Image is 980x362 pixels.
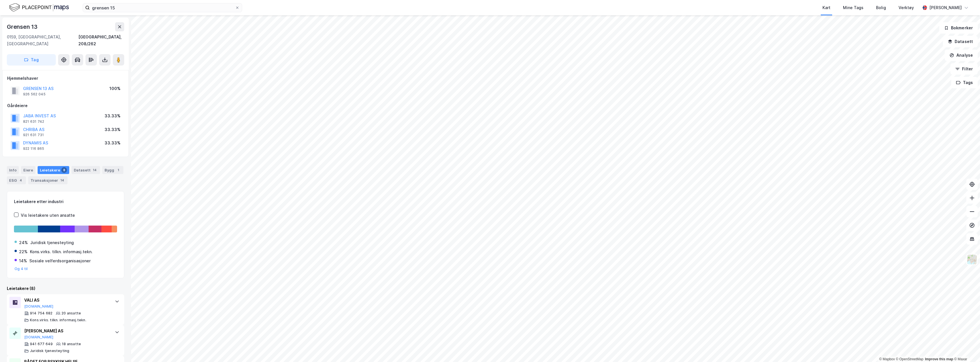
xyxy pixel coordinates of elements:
div: Leietakere [38,166,69,174]
div: 922 116 865 [23,146,44,151]
a: Improve this map [925,357,953,361]
div: Verktøy [899,4,914,11]
div: Datasett [72,166,100,174]
div: 941 677 649 [30,342,53,346]
input: Søk på adresse, matrikkel, gårdeiere, leietakere eller personer [90,3,235,12]
div: 100% [109,85,121,92]
div: VALI AS [24,297,109,304]
div: 8 [61,167,67,173]
button: Bokmerker [939,22,978,34]
div: 18 ansatte [62,342,81,346]
div: Grensen 13 [7,22,39,31]
div: 1 [115,167,121,173]
div: 926 562 045 [23,92,46,97]
div: [PERSON_NAME] AS [24,328,109,334]
div: Sosiale velferdsorganisasjoner [29,257,91,264]
div: Bolig [876,4,886,11]
button: Tags [951,77,978,88]
div: 33.33% [105,140,121,146]
div: 0159, [GEOGRAPHIC_DATA], [GEOGRAPHIC_DATA] [7,34,78,47]
div: Kontrollprogram for chat [952,335,980,362]
div: 20 ansatte [62,311,81,316]
div: 14 [59,177,65,183]
a: OpenStreetMap [896,357,924,361]
div: [GEOGRAPHIC_DATA], 208/262 [78,34,124,47]
div: Juridisk tjenesteyting [30,349,69,353]
div: 4 [18,177,24,183]
iframe: Chat Widget [952,335,980,362]
button: [DOMAIN_NAME] [24,335,54,339]
div: 921 631 731 [23,133,44,137]
div: 14 [92,167,98,173]
div: Vis leietakere uten ansatte [21,212,75,219]
div: Mine Tags [843,4,863,11]
div: 33.33% [105,126,121,133]
div: [PERSON_NAME] [929,4,962,11]
img: logo.f888ab2527a4732fd821a326f86c7f29.svg [9,3,69,13]
div: Hjemmelshaver [7,75,124,82]
div: Kons.virks. tilkn. informasj.tekn. [30,248,93,255]
div: 914 754 682 [30,311,52,316]
div: 821 631 742 [23,119,44,124]
a: Mapbox [879,357,895,361]
div: Info [7,166,19,174]
div: Gårdeiere [7,102,124,109]
button: Filter [950,63,978,75]
div: Leietakere (8) [7,285,124,292]
div: Juridisk tjenesteyting [30,239,74,246]
div: ESG [7,176,26,184]
div: Bygg [102,166,123,174]
div: 33.33% [105,113,121,119]
button: Datasett [943,36,978,47]
div: 24% [19,239,28,246]
button: Tag [7,54,56,66]
div: Kons.virks. tilkn. informasj.tekn. [30,318,86,322]
img: Z [967,254,977,265]
button: Analyse [945,50,978,61]
button: Og 4 til [15,267,28,271]
div: Leietakere etter industri [14,198,117,205]
div: 22% [19,248,28,255]
button: [DOMAIN_NAME] [24,304,54,309]
div: Eiere [21,166,35,174]
div: Transaksjoner [28,176,68,184]
div: 14% [19,257,27,264]
div: Kart [822,4,830,11]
